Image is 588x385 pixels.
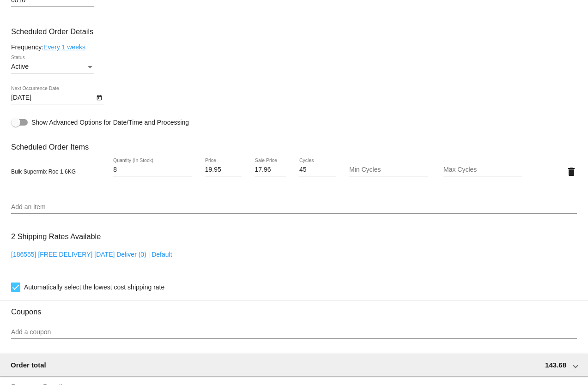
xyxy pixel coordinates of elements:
input: Add a coupon [11,329,577,336]
input: Price [205,166,242,174]
button: Open calendar [94,92,104,102]
span: Bulk Supermix Roo 1.6KG [11,168,76,175]
h3: Scheduled Order Items [11,136,577,151]
input: Min Cycles [349,166,428,174]
mat-icon: delete [566,166,577,177]
h3: Coupons [11,301,577,316]
span: 143.68 [545,361,566,369]
span: Automatically select the lowest cost shipping rate [24,282,164,293]
mat-select: Status [11,63,94,71]
input: Quantity (In Stock) [113,166,192,174]
input: Cycles [299,166,336,174]
span: Active [11,63,29,70]
input: Max Cycles [443,166,522,174]
a: Every 1 weeks [43,43,85,51]
input: Add an item [11,204,577,211]
span: Order total [11,361,46,369]
h3: Scheduled Order Details [11,27,577,36]
div: Frequency: [11,43,577,51]
input: Next Occurrence Date [11,94,94,102]
a: [186555] [FREE DELIVERY] [DATE] Deliver (0) | Default [11,251,172,258]
span: Show Advanced Options for Date/Time and Processing [31,118,189,127]
input: Sale Price [255,166,286,174]
h3: 2 Shipping Rates Available [11,227,101,247]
